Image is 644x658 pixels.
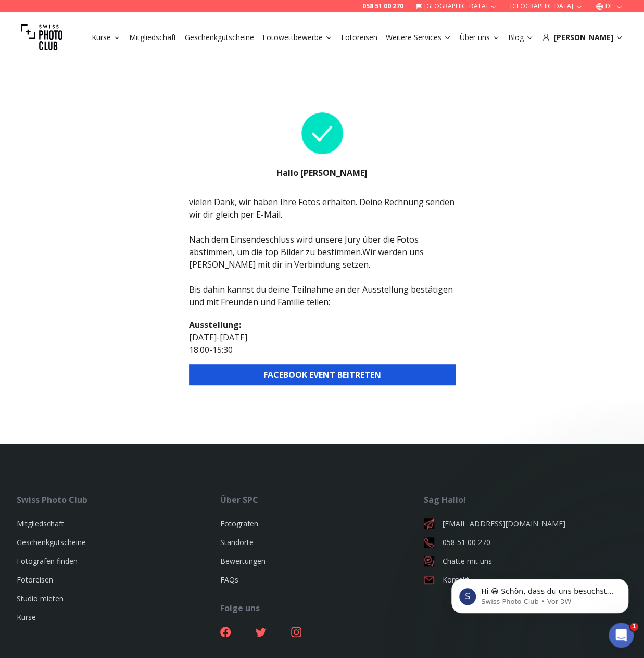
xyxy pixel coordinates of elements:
[542,32,623,43] div: [PERSON_NAME]
[424,518,627,529] a: [EMAIL_ADDRESS][DOMAIN_NAME]
[258,30,337,45] button: Fotowettbewerbe
[189,344,456,356] p: 18:00 - 15:30
[436,557,644,630] iframe: Intercom notifications Nachricht
[17,537,86,547] a: Geschenkgutscheine
[382,30,456,45] button: Weitere Services
[630,623,638,631] span: 1
[87,30,125,45] button: Kurse
[189,196,456,308] div: vielen Dank, wir haben Ihre Fotos erhalten. Deine Rechnung senden wir dir gleich per E-Mail. Nach...
[21,17,62,58] img: Swiss photo club
[17,593,64,603] a: Studio mieten
[456,30,504,45] button: Über uns
[189,331,456,344] p: [DATE] - [DATE]
[386,32,451,43] a: Weitere Services
[300,167,368,179] b: [PERSON_NAME]
[125,30,181,45] button: Mitgliedschaft
[17,612,36,622] a: Kurse
[181,30,258,45] button: Geschenkgutscheine
[129,32,176,43] a: Mitgliedschaft
[17,575,53,585] a: Fotoreisen
[424,575,627,585] a: Kontakt
[276,167,300,179] b: Hallo
[189,364,456,385] button: FACEBOOK EVENT BEITRETEN
[341,32,377,43] a: Fotoreisen
[424,537,627,548] a: 058 51 00 270
[362,2,403,10] a: 058 51 00 270
[424,556,627,566] a: Chatte mit uns
[220,556,266,566] a: Bewertungen
[220,518,258,528] a: Fotografen
[92,32,121,43] a: Kurse
[220,493,424,506] div: Über SPC
[17,493,220,506] div: Swiss Photo Club
[609,623,634,648] iframe: Intercom live chat
[262,32,333,43] a: Fotowettbewerbe
[189,319,456,331] h2: Ausstellung :
[17,518,64,528] a: Mitgliedschaft
[185,32,254,43] a: Geschenkgutscheine
[220,602,424,614] div: Folge uns
[460,32,500,43] a: Über uns
[508,32,534,43] a: Blog
[220,575,238,585] a: FAQs
[504,30,538,45] button: Blog
[17,556,78,566] a: Fotografen finden
[337,30,382,45] button: Fotoreisen
[424,493,627,506] div: Sag Hallo!
[220,537,254,547] a: Standorte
